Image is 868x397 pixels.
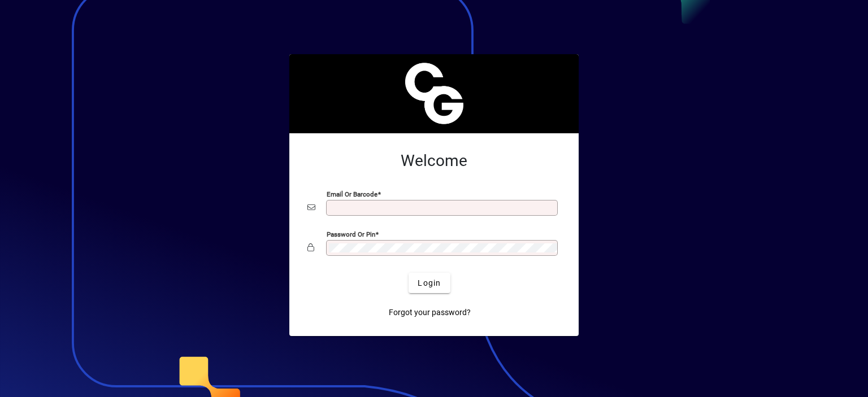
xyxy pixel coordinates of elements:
[307,151,561,171] h2: Welcome
[409,273,450,293] button: Login
[384,302,475,322] a: Forgot your password?
[327,230,375,238] mat-label: Password or Pin
[327,190,377,198] mat-label: Email or Barcode
[389,307,471,319] span: Forgot your password?
[418,277,441,289] span: Login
